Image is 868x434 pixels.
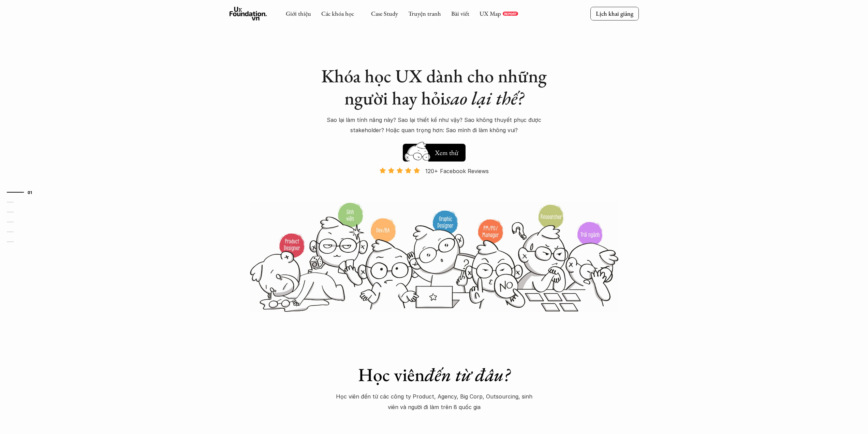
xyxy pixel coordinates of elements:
[315,364,554,386] h1: Học viên
[425,363,510,387] em: đến từ đâu?
[425,166,489,176] p: 120+ Facebook Reviews
[451,10,469,17] a: Bài viết
[373,167,495,201] a: 120+ Facebook Reviews
[315,65,554,109] h1: Khóa học UX dành cho những người hay hỏi
[596,10,633,17] p: Lịch khai giảng
[590,7,639,20] a: Lịch khai giảng
[503,12,518,16] a: REPORT
[371,10,398,17] a: Case Study
[403,140,466,162] a: Xem thử
[408,10,441,17] a: Truyện tranh
[435,148,460,157] h5: Xem thử
[504,12,517,16] p: REPORT
[286,10,311,17] a: Giới thiệu
[28,190,32,195] strong: 01
[332,391,536,412] p: Học viên đến từ các công ty Product, Agency, Big Corp, Outsourcing, sinh viên và người đi làm trê...
[321,10,354,17] a: Các khóa học
[315,115,554,136] p: Sao lại làm tính năng này? Sao lại thiết kế như vậy? Sao không thuyết phục được stakeholder? Hoặc...
[7,188,39,196] a: 01
[445,86,524,110] em: sao lại thế?
[480,10,501,17] a: UX Map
